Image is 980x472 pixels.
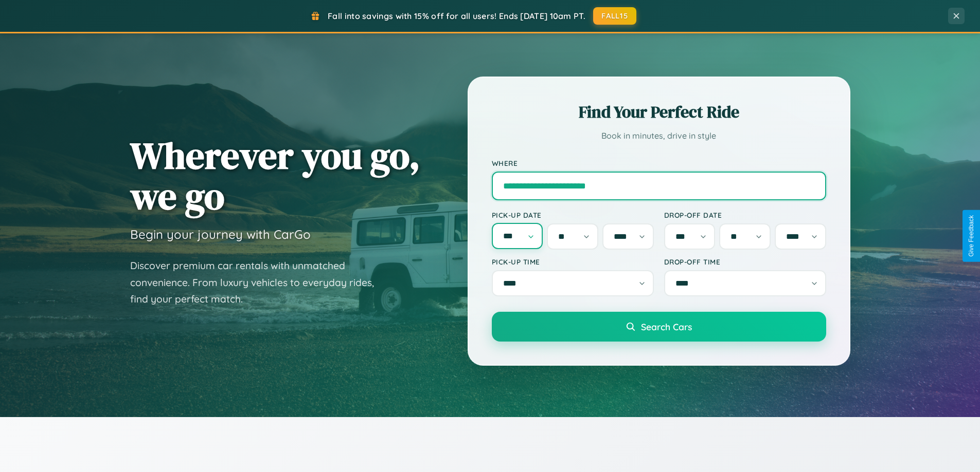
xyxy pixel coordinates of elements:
[492,101,826,123] h2: Find Your Perfect Ride
[492,128,826,143] p: Book in minutes, drive in style
[492,312,826,342] button: Search Cars
[664,257,826,266] label: Drop-off Time
[328,11,585,21] span: Fall into savings with 15% off for all users! Ends [DATE] 10am PT.
[492,211,654,219] label: Pick-up Date
[968,215,975,257] div: Give Feedback
[593,7,636,25] button: FALL15
[130,135,420,216] h1: Wherever you go, we go
[492,159,826,167] label: Where
[664,211,826,219] label: Drop-off Date
[130,257,387,308] p: Discover premium car rentals with unmatched convenience. From luxury vehicles to everyday rides, ...
[492,257,654,266] label: Pick-up Time
[130,226,311,242] h3: Begin your journey with CarGo
[641,321,692,332] span: Search Cars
